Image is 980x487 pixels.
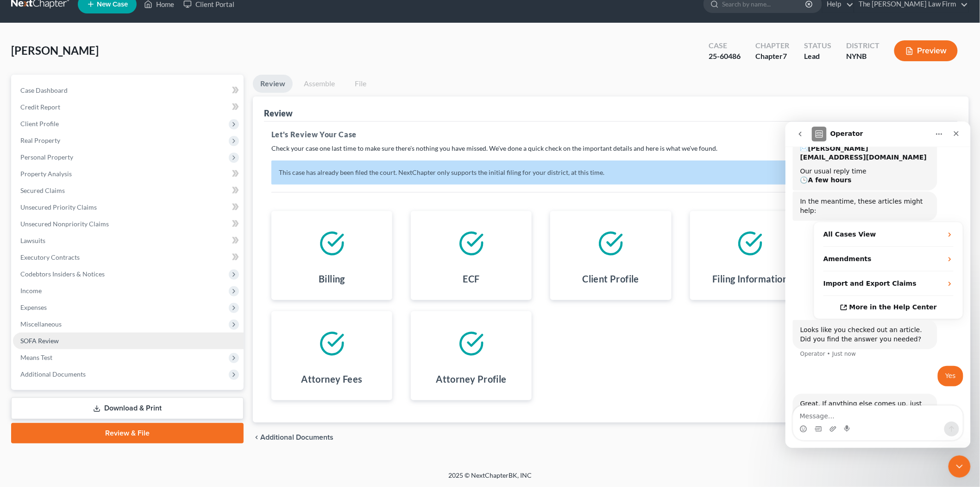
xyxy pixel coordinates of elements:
[38,134,86,141] strong: Amendments
[13,99,244,115] a: Credit Report
[7,199,152,228] div: Looks like you checked out an article. Did you find the answer you needed? Operator • Just now
[436,372,507,385] h4: Attorney Profile
[463,272,480,285] h4: ECF
[38,109,91,116] strong: All Cases View
[713,272,788,285] h4: Filing Information
[20,220,109,228] span: Unsecured Nonpriority Claims
[20,353,52,361] span: Means Test
[20,287,42,295] span: Income
[15,45,144,64] div: Our usual reply time 🕒
[11,44,99,57] span: [PERSON_NAME]
[59,304,66,311] button: Start recording
[264,108,293,119] div: Review
[13,232,244,249] a: Lawsuits
[785,122,971,448] iframe: Intercom live chat
[29,125,177,150] div: Amendments
[804,40,831,51] div: Status
[20,237,45,244] span: Lawsuits
[271,129,950,140] h5: Let's Review Your Case
[20,337,59,345] span: SOFA Review
[7,70,178,100] div: Operator says…
[7,199,178,244] div: Operator says…
[583,272,640,285] h4: Client Profile
[20,270,105,278] span: Codebtors Insiders & Notices
[20,320,62,328] span: Miscellaneous
[97,1,128,8] span: New Case
[319,272,345,285] h4: Billing
[13,249,244,266] a: Executory Contracts
[346,75,376,93] a: File
[13,216,244,232] a: Unsecured Nonpriority Claims
[20,120,59,128] span: Client Profile
[709,51,741,62] div: 25-60486
[29,101,177,125] div: All Cases View
[20,203,97,211] span: Unsecured Priority Claims
[44,304,51,311] button: Upload attachment
[7,70,152,99] div: In the meantime, these articles might help:
[15,278,144,296] div: Great. If anything else comes up, just send another message to the team.
[14,304,22,311] button: Emoji picker
[11,397,244,419] a: Download & Print
[29,150,177,174] div: Import and Export Claims
[783,51,787,60] span: 7
[8,284,177,300] textarea: Message…
[20,86,68,94] span: Case Dashboard
[253,434,260,441] i: chevron_left
[253,75,293,93] a: Review
[13,82,244,99] a: Case Dashboard
[64,182,151,190] span: More in the Help Center
[301,372,362,385] h4: Attorney Fees
[755,40,789,51] div: Chapter
[7,100,178,199] div: Operator says…
[13,182,244,199] a: Secured Claims
[20,370,86,378] span: Additional Documents
[159,300,174,315] button: Send a message…
[755,51,789,62] div: Chapter
[846,51,879,62] div: NYNB
[13,166,244,182] a: Property Analysis
[15,76,144,94] div: In the meantime, these articles might help:
[13,199,244,216] a: Unsecured Priority Claims
[804,51,831,62] div: Lead
[13,333,244,349] a: SOFA Review
[29,174,177,197] a: More in the Help Center
[846,40,879,51] div: District
[23,55,66,62] b: A few hours
[20,136,60,144] span: Real Property
[7,272,152,301] div: Great. If anything else comes up, just send another message to the team.
[296,75,342,93] a: Assemble
[38,158,131,166] strong: Import and Export Claims
[260,434,333,441] span: Additional Documents
[271,160,950,185] p: This case has already been filed the court. NextChapter only supports the initial filing for your...
[7,272,178,322] div: Operator says…
[20,186,65,194] span: Secured Claims
[152,244,178,265] div: Yes
[160,250,170,259] div: Yes
[15,205,137,221] span: Looks like you checked out an article. Did you find the answer you needed?
[20,103,60,111] span: Credit Report
[20,153,73,161] span: Personal Property
[709,40,741,51] div: Case
[20,170,72,178] span: Property Analysis
[15,230,71,235] div: Operator • Just now
[20,303,47,311] span: Expenses
[7,244,178,272] div: Sheila says…
[894,40,958,61] button: Preview
[949,455,971,478] iframe: Intercom live chat
[29,304,37,311] button: Gif picker
[20,253,80,261] span: Executory Contracts
[271,144,950,153] p: Check your case one last time to make sure there's nothing you have missed. We've done a quick ch...
[15,23,141,40] b: [PERSON_NAME][EMAIL_ADDRESS][DOMAIN_NAME]
[11,423,244,443] a: Review & File
[253,434,333,441] a: chevron_left Additional Documents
